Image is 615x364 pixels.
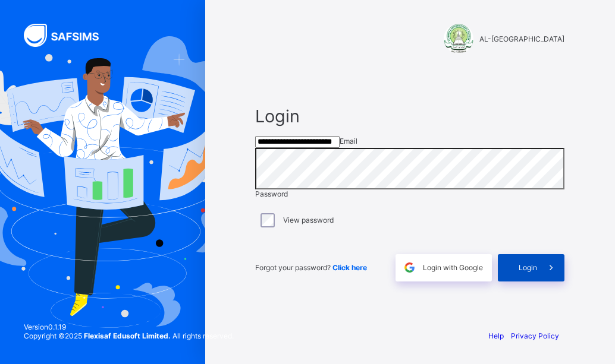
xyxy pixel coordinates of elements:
strong: Flexisaf Edusoft Limited. [84,331,171,340]
span: Login with Google [423,263,483,272]
span: Forgot your password? [255,263,367,272]
span: AL-[GEOGRAPHIC_DATA] [479,34,564,43]
span: Email [340,137,357,145]
img: SAFSIMS Logo [24,24,113,47]
a: Help [488,331,504,340]
img: google.396cfc9801f0270233282035f929180a.svg [403,261,416,274]
span: Login [255,106,564,126]
a: Click here [332,263,367,272]
span: Copyright © 2025 All rights reserved. [24,331,234,340]
label: View password [283,216,334,224]
span: Version 0.1.19 [24,322,234,331]
a: Privacy Policy [511,331,559,340]
span: Login [519,263,537,272]
span: Password [255,189,288,198]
